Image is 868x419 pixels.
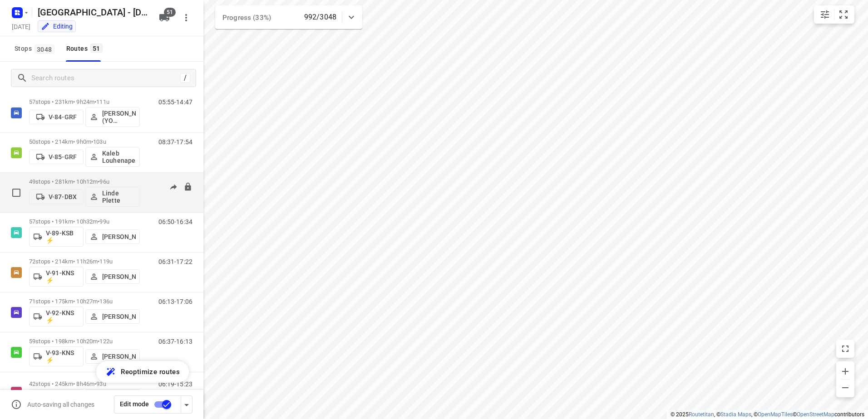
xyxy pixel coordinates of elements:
p: V-85-GRF [49,153,77,161]
p: Linde Plette [102,190,136,204]
a: Stadia Maps [720,411,751,418]
p: 42 stops • 245km • 8h46m [29,380,140,387]
p: 06:37-16:13 [158,338,192,345]
button: V-93-KNS ⚡ [29,346,84,366]
button: V-92-KNS ⚡ [29,307,84,326]
button: 51 [155,9,173,27]
p: 992/3048 [304,12,336,23]
span: • [98,218,99,225]
p: 08:37-17:54 [158,138,192,146]
button: Reoptimize routes [96,361,189,383]
span: Edit mode [120,400,149,408]
button: V-89-KSB ⚡ [29,227,84,247]
p: V-93-KNS ⚡ [46,349,79,364]
p: 05:55-14:47 [158,98,192,106]
p: 06:50-16:34 [158,218,192,225]
button: Send to driver [164,178,182,196]
button: Linde Plette [85,187,140,207]
p: V-89-KSB ⚡ [46,229,79,244]
p: [PERSON_NAME] [102,353,136,360]
button: Kaleb Louhenapessy [85,147,140,167]
p: 06:13-17:06 [158,298,192,305]
p: [PERSON_NAME] [102,233,136,240]
a: OpenStreetMap [797,411,834,418]
span: 119u [99,258,113,265]
p: 06:19-15:23 [158,380,192,388]
div: Editing [41,22,73,31]
span: 136u [99,298,113,305]
span: • [94,98,96,105]
button: [PERSON_NAME] [85,269,140,284]
a: OpenMapTiles [758,411,793,418]
p: 72 stops • 214km • 11h26m [29,258,140,265]
span: Reoptimize routes [121,366,180,378]
p: 57 stops • 231km • 9h24m [29,98,140,105]
button: Map settings [816,5,834,24]
p: Kaleb Louhenapessy [102,150,136,164]
p: 59 stops • 198km • 10h20m [29,338,140,345]
li: © 2025 , © , © © contributors [671,411,864,418]
button: [PERSON_NAME] [85,309,140,324]
span: 99u [99,218,109,225]
div: Progress (33%)992/3048 [215,5,362,29]
span: • [98,178,99,185]
button: V-91-KNS ⚡ [29,267,84,287]
button: V-87-DBX [29,190,84,204]
span: • [98,258,99,265]
span: Stops [15,43,57,54]
span: 103u [93,138,106,145]
span: 93u [96,380,106,387]
a: Routetitan [689,411,714,418]
button: V-85-GRF [29,150,84,164]
p: Auto-saving all changes [27,401,94,408]
p: 49 stops • 281km • 10h12m [29,178,140,185]
button: [PERSON_NAME] [85,229,140,244]
span: • [98,338,99,345]
span: Select [7,184,25,202]
p: 71 stops • 175km • 10h27m [29,298,140,305]
span: Progress (33%) [222,14,271,22]
p: [PERSON_NAME] (YO Zwolle) [102,110,136,124]
h5: [GEOGRAPHIC_DATA] - [DATE] [34,5,152,19]
span: • [91,138,93,145]
p: V-87-DBX [49,193,77,200]
div: Driver app settings [181,399,192,410]
p: 06:31-17:22 [158,258,192,265]
div: Routes [66,43,105,54]
h5: Project date [8,21,34,32]
span: 96u [99,178,109,185]
span: 51 [90,44,103,53]
span: • [98,298,99,305]
span: 3048 [35,44,54,54]
p: 57 stops • 191km • 10h32m [29,218,140,225]
p: V-84-GRF [49,113,77,121]
button: V-84-GRF [29,110,84,124]
p: [PERSON_NAME] [102,273,136,280]
p: V-91-KNS ⚡ [46,269,79,284]
p: [PERSON_NAME] [102,313,136,320]
button: Lock route [183,182,192,193]
span: 51 [164,8,176,17]
p: 50 stops • 214km • 9h0m [29,138,140,145]
span: 111u [96,98,109,105]
span: 122u [99,338,113,345]
button: Fit zoom [834,5,853,24]
span: • [94,380,96,387]
div: / [180,73,190,83]
button: [PERSON_NAME] (YO Zwolle) [85,107,140,127]
p: V-92-KNS ⚡ [46,309,79,324]
input: Search routes [31,71,180,85]
div: small contained button group [814,5,854,24]
button: [PERSON_NAME] [85,349,140,364]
